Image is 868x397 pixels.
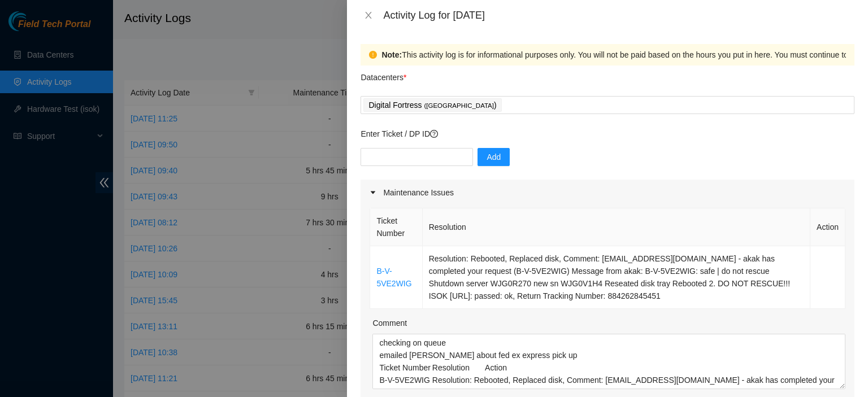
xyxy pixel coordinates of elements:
p: Datacenters [361,66,406,84]
span: Add [487,151,501,163]
strong: Note: [381,49,402,61]
th: Action [810,208,845,246]
th: Ticket Number [370,208,422,246]
a: B-V-5VE2WIG [376,267,411,288]
td: Resolution: Rebooted, Replaced disk, Comment: [EMAIL_ADDRESS][DOMAIN_NAME] - akak has completed y... [423,246,810,309]
p: Digital Fortress ) [368,99,496,112]
span: question-circle [430,130,438,138]
span: ( [GEOGRAPHIC_DATA] [424,102,494,109]
div: Activity Log for [DATE] [383,9,854,21]
label: Comment [372,317,407,329]
span: exclamation-circle [369,51,377,59]
p: Enter Ticket / DP ID [361,128,854,140]
button: Close [361,10,376,21]
span: caret-right [370,189,376,196]
button: Add [478,148,510,166]
textarea: Comment [372,334,845,389]
div: Maintenance Issues [361,180,854,206]
span: close [364,11,373,20]
th: Resolution [423,208,810,246]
